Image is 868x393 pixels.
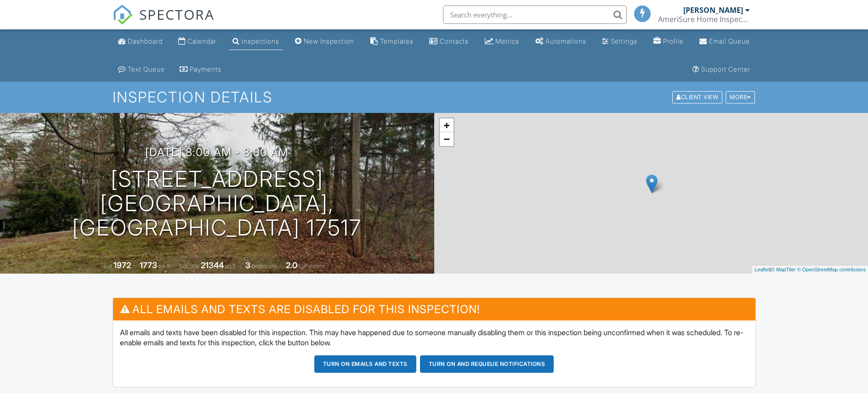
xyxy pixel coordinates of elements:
a: Leaflet [755,267,770,272]
a: Inspections [229,33,283,50]
a: Zoom out [440,132,454,146]
span: sq. ft. [159,263,171,269]
div: Dashboard [128,37,163,45]
a: Client View [671,93,725,100]
div: Templates [380,37,414,45]
div: Payments [190,65,221,73]
div: Inspections [242,37,279,45]
a: Metrics [481,33,523,50]
div: New Inspection [304,37,354,45]
div: Support Center [701,65,750,73]
div: AmeriSure Home Inspection [658,15,750,24]
span: bedrooms [252,263,277,269]
a: Email Queue [696,33,754,50]
a: Payments [176,61,225,78]
input: Search everything... [443,6,627,24]
button: Turn on emails and texts [314,355,416,373]
a: Zoom in [440,118,454,132]
h3: [DATE] 8:00 am - 8:30 am [145,146,289,158]
p: All emails and texts have been disabled for this inspection. This may have happened due to someon... [120,327,749,348]
a: New Inspection [291,33,358,50]
a: Text Queue [114,61,169,78]
a: Automations (Basic) [532,33,590,50]
a: SPECTORA [113,12,215,32]
div: More [726,91,755,104]
div: Calendar [187,37,216,45]
span: Lot Size [180,263,199,269]
h1: [STREET_ADDRESS] [GEOGRAPHIC_DATA], [GEOGRAPHIC_DATA] 17517 [15,167,420,240]
a: Dashboard [114,33,166,50]
div: Metrics [495,37,519,45]
div: | [752,266,868,274]
a: Calendar [175,33,220,50]
a: Templates [367,33,417,50]
div: 3 [245,260,250,270]
a: Contacts [425,33,472,50]
img: The Best Home Inspection Software - Spectora [113,5,133,25]
div: Text Queue [128,65,165,73]
div: Contacts [440,37,469,45]
span: Built [102,263,112,269]
div: [PERSON_NAME] [683,6,743,15]
div: 21344 [201,260,224,270]
div: 2.0 [286,260,297,270]
a: Company Profile [650,33,687,50]
span: bathrooms [299,263,325,269]
div: Client View [672,91,722,104]
a: Settings [598,33,641,50]
h1: Inspection Details [113,89,756,105]
a: © OpenStreetMap contributors [797,267,866,272]
button: Turn on and Requeue Notifications [420,355,554,373]
div: 1972 [113,260,131,270]
a: Support Center [689,61,754,78]
div: Settings [611,37,637,45]
h3: All emails and texts are disabled for this inspection! [113,298,755,320]
div: 1773 [140,260,157,270]
div: Automations [545,37,586,45]
div: Email Queue [709,37,750,45]
div: Profile [663,37,684,45]
span: sq.ft. [225,263,237,269]
span: SPECTORA [139,5,215,24]
a: © MapTiler [771,267,796,272]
